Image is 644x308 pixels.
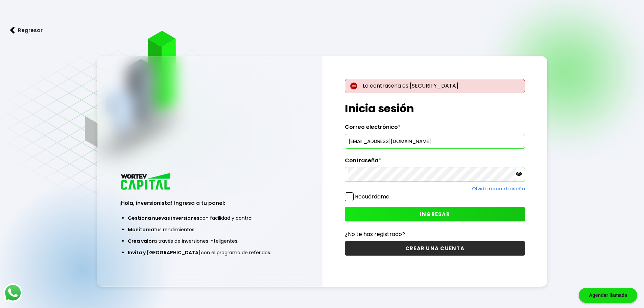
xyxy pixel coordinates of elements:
a: ¿No te has registrado?CREAR UNA CUENTA [345,230,525,256]
div: Agendar llamada [579,288,637,303]
label: Recuérdame [355,193,389,200]
span: Crea valor [128,238,154,244]
span: Monitorea [128,226,154,233]
span: INGRESAR [420,211,450,218]
p: ¿No te has registrado? [345,230,525,238]
label: Correo electrónico [345,124,525,134]
img: logo_wortev_capital [119,172,173,192]
span: Invita y [GEOGRAPHIC_DATA] [128,249,201,256]
span: Gestiona nuevas inversiones [128,215,199,221]
img: error-circle.027baa21.svg [350,82,357,90]
input: hola@wortev.capital [348,134,522,148]
p: La contraseña es [SECURITY_DATA] [345,79,525,93]
button: INGRESAR [345,207,525,221]
li: con facilidad y control. [128,212,291,224]
li: tus rendimientos. [128,224,291,235]
img: flecha izquierda [10,27,15,34]
a: Olvidé mi contraseña [472,185,525,192]
h1: Inicia sesión [345,100,525,117]
img: logos_whatsapp-icon.242b2217.svg [3,283,22,302]
button: CREAR UNA CUENTA [345,241,525,256]
h3: ¡Hola, inversionista! Ingresa a tu panel: [119,199,300,207]
label: Contraseña [345,157,525,167]
li: a través de inversiones inteligentes. [128,235,291,247]
li: con el programa de referidos. [128,247,291,258]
